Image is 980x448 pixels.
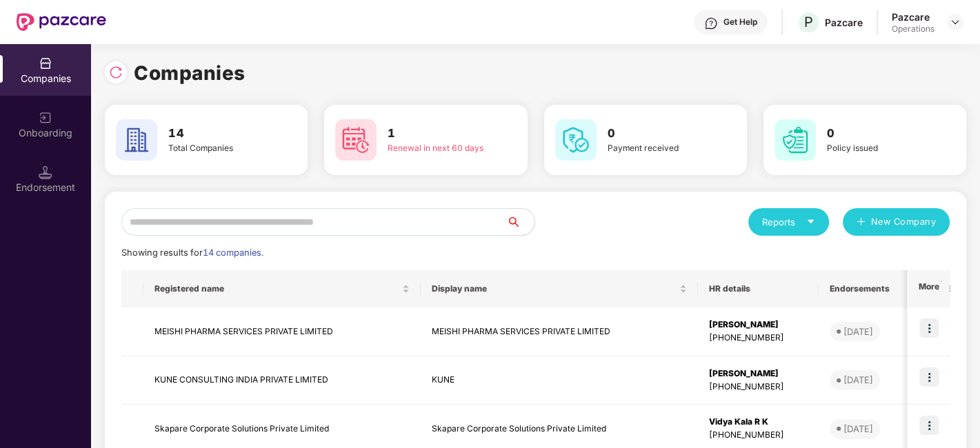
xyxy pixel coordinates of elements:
span: Registered name [154,283,399,294]
button: search [506,208,535,236]
h1: Companies [134,58,246,88]
img: svg+xml;base64,PHN2ZyB3aWR0aD0iMjAiIGhlaWdodD0iMjAiIHZpZXdCb3g9IjAgMCAyMCAyMCIgZmlsbD0ibm9uZSIgeG... [39,111,52,125]
div: [DATE] [843,422,873,436]
div: Pazcare [825,16,863,29]
td: KUNE [421,356,698,405]
div: Policy issued [827,142,928,155]
img: svg+xml;base64,PHN2ZyBpZD0iUmVsb2FkLTMyeDMyIiB4bWxucz0iaHR0cDovL3d3dy53My5vcmcvMjAwMC9zdmciIHdpZH... [109,65,123,79]
div: Payment received [608,142,708,155]
div: [PHONE_NUMBER] [709,380,808,394]
span: Display name [432,283,677,294]
div: Total Companies [168,142,269,155]
div: [PHONE_NUMBER] [709,332,808,345]
img: svg+xml;base64,PHN2ZyB4bWxucz0iaHR0cDovL3d3dy53My5vcmcvMjAwMC9zdmciIHdpZHRoPSI2MCIgaGVpZ2h0PSI2MC... [774,119,816,161]
img: svg+xml;base64,PHN2ZyB4bWxucz0iaHR0cDovL3d3dy53My5vcmcvMjAwMC9zdmciIHdpZHRoPSI2MCIgaGVpZ2h0PSI2MC... [335,119,377,161]
img: svg+xml;base64,PHN2ZyB4bWxucz0iaHR0cDovL3d3dy53My5vcmcvMjAwMC9zdmciIHdpZHRoPSI2MCIgaGVpZ2h0PSI2MC... [116,119,157,161]
img: icon [919,416,939,435]
th: HR details [698,270,819,307]
div: [PHONE_NUMBER] [709,429,808,442]
div: Operations [892,23,934,34]
img: svg+xml;base64,PHN2ZyB3aWR0aD0iMTQuNSIgaGVpZ2h0PSIxNC41IiB2aWV3Qm94PSIwIDAgMTYgMTYiIGZpbGw9Im5vbm... [39,165,52,179]
span: plus [857,217,866,228]
td: MEISHI PHARMA SERVICES PRIVATE LIMITED [143,307,421,356]
th: Registered name [143,270,421,307]
div: [PERSON_NAME] [709,367,808,380]
div: [PERSON_NAME] [709,318,808,332]
td: MEISHI PHARMA SERVICES PRIVATE LIMITED [421,307,698,356]
span: search [506,216,534,227]
div: Get Help [723,17,757,28]
img: svg+xml;base64,PHN2ZyB4bWxucz0iaHR0cDovL3d3dy53My5vcmcvMjAwMC9zdmciIHdpZHRoPSI2MCIgaGVpZ2h0PSI2MC... [555,119,597,161]
img: icon [919,367,939,387]
img: svg+xml;base64,PHN2ZyBpZD0iQ29tcGFuaWVzIiB4bWxucz0iaHR0cDovL3d3dy53My5vcmcvMjAwMC9zdmciIHdpZHRoPS... [39,57,52,70]
button: plusNew Company [843,208,950,236]
div: Reports [762,215,815,229]
span: New Company [871,215,937,229]
div: Renewal in next 60 days [388,142,488,155]
div: Vidya Kala R K [709,416,808,429]
span: caret-down [806,217,815,226]
img: New Pazcare Logo [17,13,106,31]
h3: 0 [608,125,708,143]
th: More [907,270,950,307]
span: Endorsements [830,283,908,294]
img: svg+xml;base64,PHN2ZyBpZD0iRHJvcGRvd24tMzJ4MzIiIHhtbG5zPSJodHRwOi8vd3d3LnczLm9yZy8yMDAwL3N2ZyIgd2... [950,17,961,28]
h3: 14 [168,125,269,143]
img: icon [919,318,939,338]
img: svg+xml;base64,PHN2ZyBpZD0iSGVscC0zMngzMiIgeG1sbnM9Imh0dHA6Ly93d3cudzMub3JnLzIwMDAvc3ZnIiB3aWR0aD... [704,17,718,30]
div: [DATE] [843,325,873,338]
span: Showing results for [121,247,263,258]
span: P [804,14,813,30]
h3: 1 [388,125,488,143]
td: KUNE CONSULTING INDIA PRIVATE LIMITED [143,356,421,405]
h3: 0 [827,125,928,143]
div: [DATE] [843,373,873,387]
th: Display name [421,270,698,307]
span: 14 companies. [203,247,263,258]
div: Pazcare [892,10,934,23]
